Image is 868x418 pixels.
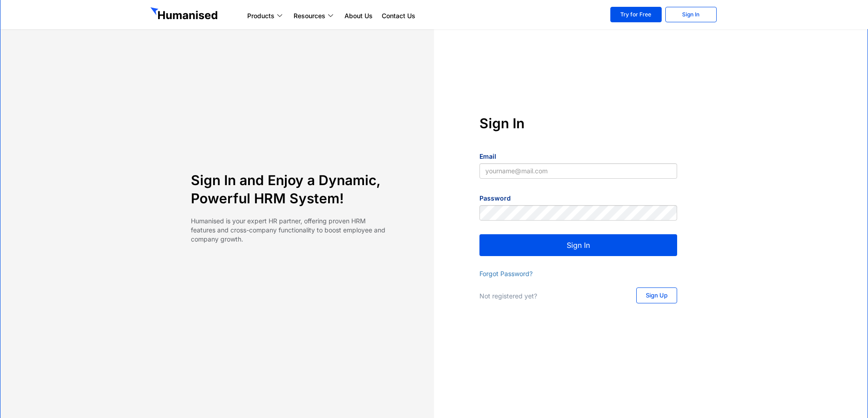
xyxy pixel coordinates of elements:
[479,270,533,277] a: Forgot Password?
[479,194,511,203] label: Password
[191,217,389,244] p: Humanised is your expert HR partner, offering proven HRM features and cross-company functionality...
[665,7,717,22] a: Sign In
[479,292,618,301] p: Not registered yet?
[243,10,289,21] a: Products
[377,10,420,21] a: Contact Us
[479,234,677,256] button: Sign In
[646,292,668,298] span: Sign Up
[150,7,219,22] img: GetHumanised Logo
[479,152,496,161] label: Email
[479,163,677,179] input: yourname@mail.com
[636,287,677,303] a: Sign Up
[191,171,389,207] h4: Sign In and Enjoy a Dynamic, Powerful HRM System!
[610,7,662,22] a: Try for Free
[340,10,377,21] a: About Us
[479,114,677,132] h4: Sign In
[289,10,340,21] a: Resources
